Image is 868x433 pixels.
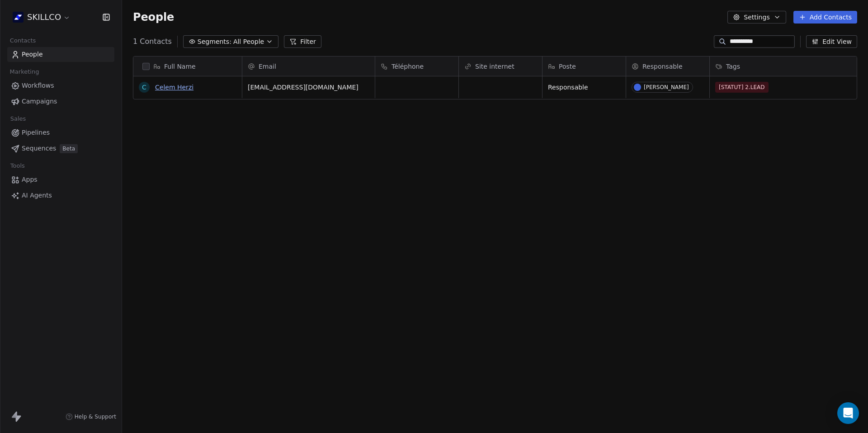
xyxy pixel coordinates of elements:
span: People [133,10,174,24]
a: Help & Support [66,413,116,420]
span: [EMAIL_ADDRESS][DOMAIN_NAME] [248,83,369,92]
div: Full Name [133,56,242,76]
span: Marketing [6,65,43,79]
span: People [22,50,43,59]
span: Segments: [198,37,231,47]
span: Pipelines [22,128,50,137]
div: Poste [542,56,626,76]
span: All People [233,37,264,47]
a: Celem Herzi [155,84,193,91]
span: Responsable [642,62,683,71]
a: AI Agents [7,188,114,203]
img: Skillco%20logo%20icon%20(2).png [13,12,24,23]
div: Open Intercom Messenger [837,402,859,424]
span: Email [259,62,276,71]
span: Sales [6,112,30,126]
button: SKILLCO [11,9,72,25]
div: C [142,83,146,92]
button: Settings [727,11,786,24]
span: Full Name [164,62,196,71]
button: Edit View [806,35,857,48]
div: Responsable [626,56,709,76]
span: SKILLCO [27,11,61,23]
span: AI Agents [22,191,52,200]
span: Contacts [6,34,40,47]
div: grid [133,76,242,416]
span: Poste [559,62,576,71]
span: Help & Support [75,413,116,420]
div: Site internet [459,56,542,76]
a: Campaigns [7,94,114,109]
a: SequencesBeta [7,141,114,156]
span: Workflows [22,81,54,90]
span: Beta [60,144,78,153]
div: Email [242,56,375,76]
span: Tags [726,62,740,71]
span: Site internet [475,62,514,71]
a: Pipelines [7,125,114,140]
span: [STATUT] 2.LEAD [715,82,769,93]
span: Tools [6,159,28,173]
span: Responsable [548,83,620,92]
span: 1 Contacts [133,36,172,47]
span: Téléphone [392,62,424,71]
div: Téléphone [375,56,458,76]
span: Sequences [22,144,56,153]
a: People [7,47,114,62]
button: Filter [284,35,321,48]
a: Workflows [7,78,114,93]
span: Apps [22,175,38,184]
button: Add Contacts [793,11,857,24]
a: Apps [7,172,114,187]
div: [PERSON_NAME] [644,84,689,90]
span: Campaigns [22,97,57,106]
